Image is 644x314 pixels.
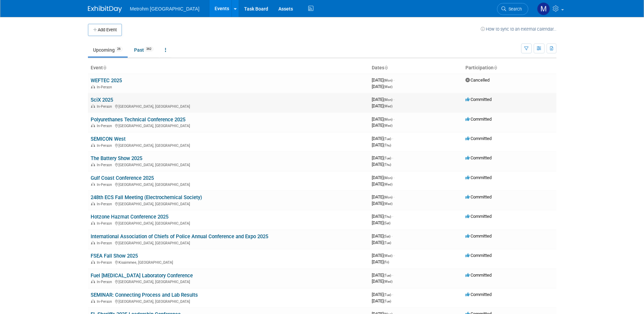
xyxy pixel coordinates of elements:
[465,175,492,180] span: Committed
[384,163,391,167] span: (Thu)
[372,201,392,206] span: [DATE]
[384,143,391,147] span: (Thu)
[372,77,394,83] span: [DATE]
[372,273,393,278] span: [DATE]
[97,202,114,206] span: In-Person
[91,280,95,283] img: In-Person Event
[91,201,366,206] div: [GEOGRAPHIC_DATA], [GEOGRAPHIC_DATA]
[91,123,366,128] div: [GEOGRAPHIC_DATA], [GEOGRAPHIC_DATA]
[91,181,366,187] div: [GEOGRAPHIC_DATA], [GEOGRAPHIC_DATA]
[494,65,497,70] a: Sort by Participation Type
[372,123,392,128] span: [DATE]
[129,43,159,56] a: Past362
[384,98,392,102] span: (Mon)
[384,78,392,82] span: (Mon)
[91,103,366,109] div: [GEOGRAPHIC_DATA], [GEOGRAPHIC_DATA]
[91,273,193,279] a: Fuel [MEDICAL_DATA] Laboratory Conference
[392,155,393,160] span: -
[91,220,366,226] div: [GEOGRAPHIC_DATA], [GEOGRAPHIC_DATA]
[372,162,391,167] span: [DATE]
[369,62,463,74] th: Dates
[91,214,168,220] a: Hotzone Hazmat Conference 2025
[97,221,114,226] span: In-Person
[91,163,95,166] img: In-Person Event
[91,299,95,303] img: In-Person Event
[372,279,392,284] span: [DATE]
[97,299,114,304] span: In-Person
[91,97,113,103] a: SciX 2025
[393,117,394,122] span: -
[97,163,114,167] span: In-Person
[372,292,393,297] span: [DATE]
[372,136,393,141] span: [DATE]
[384,118,392,121] span: (Mon)
[465,77,490,83] span: Cancelled
[481,27,556,32] a: How to sync to an external calendar...
[384,85,392,89] span: (Wed)
[372,103,392,108] span: [DATE]
[91,221,95,225] img: In-Person Event
[144,47,153,52] span: 362
[465,136,492,141] span: Committed
[372,84,392,89] span: [DATE]
[465,253,492,258] span: Committed
[372,240,391,245] span: [DATE]
[91,142,366,148] div: [GEOGRAPHIC_DATA], [GEOGRAPHIC_DATA]
[372,253,394,258] span: [DATE]
[372,298,391,303] span: [DATE]
[465,273,492,278] span: Committed
[372,220,390,225] span: [DATE]
[91,259,366,265] div: Kissimmee, [GEOGRAPHIC_DATA]
[372,214,393,219] span: [DATE]
[91,104,95,108] img: In-Person Event
[91,77,122,84] a: WEFTEC 2025
[384,241,391,245] span: (Tue)
[392,214,393,219] span: -
[384,65,388,70] a: Sort by Start Date
[465,97,492,102] span: Committed
[97,143,114,148] span: In-Person
[372,117,394,122] span: [DATE]
[91,279,366,284] div: [GEOGRAPHIC_DATA], [GEOGRAPHIC_DATA]
[393,175,394,180] span: -
[97,124,114,128] span: In-Person
[91,182,95,186] img: In-Person Event
[384,260,389,264] span: (Fri)
[384,254,392,258] span: (Wed)
[393,253,394,258] span: -
[97,280,114,284] span: In-Person
[91,162,366,167] div: [GEOGRAPHIC_DATA], [GEOGRAPHIC_DATA]
[91,292,198,298] a: SEMINAR: Connecting Process and Lab Results
[91,136,126,142] a: SEMICON West
[392,273,393,278] span: -
[465,117,492,122] span: Committed
[372,97,394,102] span: [DATE]
[372,142,391,147] span: [DATE]
[91,240,366,245] div: [GEOGRAPHIC_DATA], [GEOGRAPHIC_DATA]
[97,260,114,265] span: In-Person
[463,62,556,74] th: Participation
[384,215,391,219] span: (Thu)
[384,280,392,283] span: (Wed)
[91,298,366,304] div: [GEOGRAPHIC_DATA], [GEOGRAPHIC_DATA]
[537,2,550,15] img: Michelle Simoes
[465,214,492,219] span: Committed
[372,233,392,239] span: [DATE]
[393,77,394,83] span: -
[384,202,392,206] span: (Wed)
[91,155,142,161] a: The Battery Show 2025
[372,259,389,264] span: [DATE]
[88,62,369,74] th: Event
[115,47,123,52] span: 26
[384,299,391,303] span: (Tue)
[91,124,95,127] img: In-Person Event
[97,85,114,89] span: In-Person
[465,292,492,297] span: Committed
[497,3,528,15] a: Search
[91,143,95,147] img: In-Person Event
[88,24,122,36] button: Add Event
[97,104,114,109] span: In-Person
[91,233,268,240] a: International Association of Chiefs of Police Annual Conference and Expo 2025
[384,195,392,199] span: (Mon)
[372,181,392,187] span: [DATE]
